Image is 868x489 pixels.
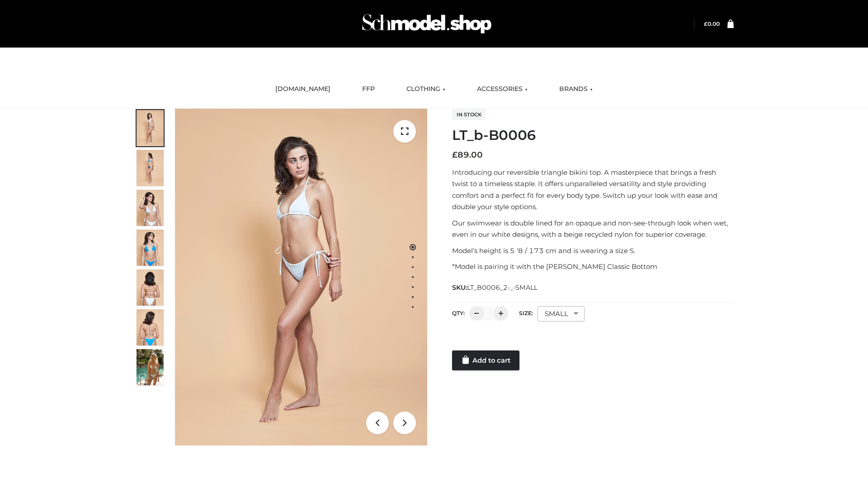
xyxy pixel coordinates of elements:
[269,79,337,99] a: [DOMAIN_NAME]
[355,79,382,99] a: FFP
[137,110,164,146] img: ArielClassicBikiniTop_CloudNine_AzureSky_OW114ECO_1-scaled.jpg
[470,79,534,99] a: ACCESSORIES
[137,190,164,226] img: ArielClassicBikiniTop_CloudNine_AzureSky_OW114ECO_3-scaled.jpg
[137,269,164,306] img: ArielClassicBikiniTop_CloudNine_AzureSky_OW114ECO_7-scaled.jpg
[538,306,585,321] div: SMALL
[552,79,599,99] a: BRANDS
[467,283,538,292] span: LT_B0006_2-_-SMALL
[452,167,734,213] p: Introducing our reversible triangle bikini top. A masterpiece that brings a fresh twist to a time...
[519,310,533,316] label: Size:
[452,150,458,160] span: £
[452,127,734,144] h1: LT_b-B0006
[452,261,734,273] p: *Model is pairing it with the [PERSON_NAME] Classic Bottom
[137,349,164,385] img: Arieltop_CloudNine_AzureSky2.jpg
[452,310,465,316] label: QTY:
[704,20,708,27] span: £
[452,109,486,120] span: In stock
[704,20,720,27] a: £0.00
[137,309,164,345] img: ArielClassicBikiniTop_CloudNine_AzureSky_OW114ECO_8-scaled.jpg
[452,217,734,240] p: Our swimwear is double lined for an opaque and non-see-through look when wet, even in our white d...
[175,109,427,446] img: ArielClassicBikiniTop_CloudNine_AzureSky_OW114ECO_1
[452,282,538,293] span: SKU:
[452,245,734,257] p: Model’s height is 5 ‘8 / 173 cm and is wearing a size S.
[137,230,164,266] img: ArielClassicBikiniTop_CloudNine_AzureSky_OW114ECO_4-scaled.jpg
[704,20,720,27] bdi: 0.00
[400,79,452,99] a: CLOTHING
[452,350,519,370] a: Add to cart
[452,150,483,160] bdi: 89.00
[137,150,164,186] img: ArielClassicBikiniTop_CloudNine_AzureSky_OW114ECO_2-scaled.jpg
[359,6,495,42] img: Schmodel Admin 964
